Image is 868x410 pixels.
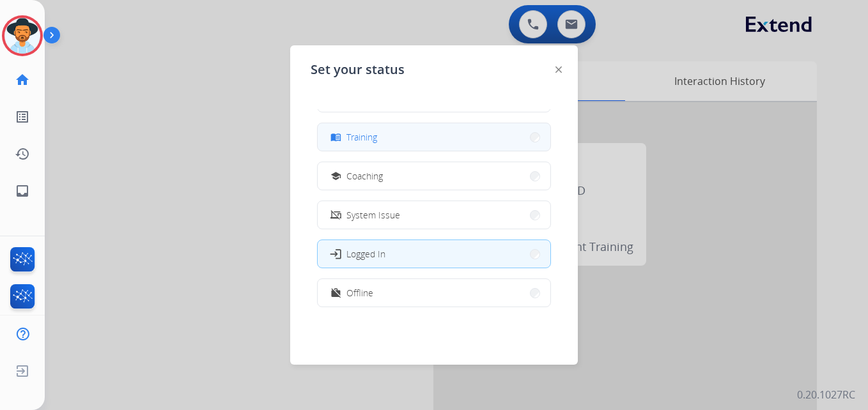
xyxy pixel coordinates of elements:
span: Logged In [346,247,385,261]
span: Offline [346,286,373,300]
span: Set your status [311,61,405,79]
p: 0.20.1027RC [797,387,855,402]
mat-icon: inbox [15,183,30,199]
mat-icon: list_alt [15,109,30,125]
button: Coaching [318,162,550,190]
button: Offline [318,279,550,307]
img: close-button [555,66,562,73]
mat-icon: phonelink_off [330,209,341,220]
span: System Issue [346,208,400,222]
mat-icon: home [15,72,30,87]
span: Coaching [346,169,383,183]
button: Training [318,123,550,151]
img: avatar [4,18,40,54]
mat-icon: school [330,171,341,181]
mat-icon: login [329,247,342,260]
span: Training [346,130,377,144]
mat-icon: history [15,146,30,162]
button: Logged In [318,240,550,268]
mat-icon: work_off [330,287,341,298]
mat-icon: menu_book [330,132,341,142]
button: System Issue [318,201,550,229]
